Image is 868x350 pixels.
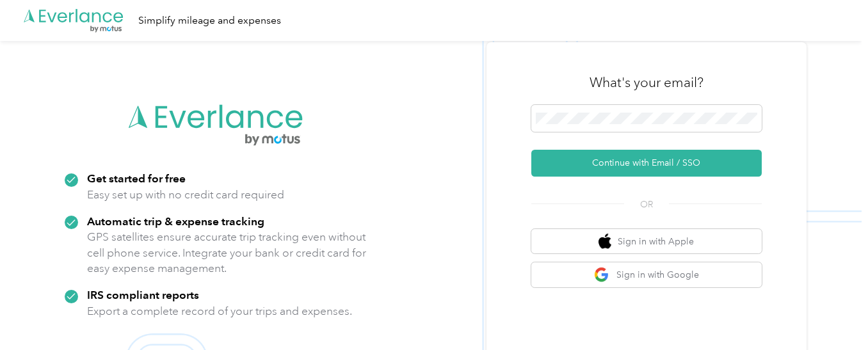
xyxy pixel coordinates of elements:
h3: What's your email? [590,74,703,91]
img: apple logo [599,234,611,250]
img: google logo [594,267,610,283]
p: Easy set up with no credit card required [87,187,284,203]
p: GPS satellites ensure accurate trip tracking even without cell phone service. Integrate your bank... [87,229,367,276]
button: apple logoSign in with Apple [531,229,762,254]
span: OR [624,198,669,211]
strong: Get started for free [87,171,186,185]
p: Export a complete record of your trips and expenses. [87,303,352,319]
strong: Automatic trip & expense tracking [87,214,264,228]
strong: IRS compliant reports [87,288,199,301]
button: Continue with Email / SSO [531,150,762,177]
div: Simplify mileage and expenses [138,13,281,29]
button: google logoSign in with Google [531,262,762,287]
